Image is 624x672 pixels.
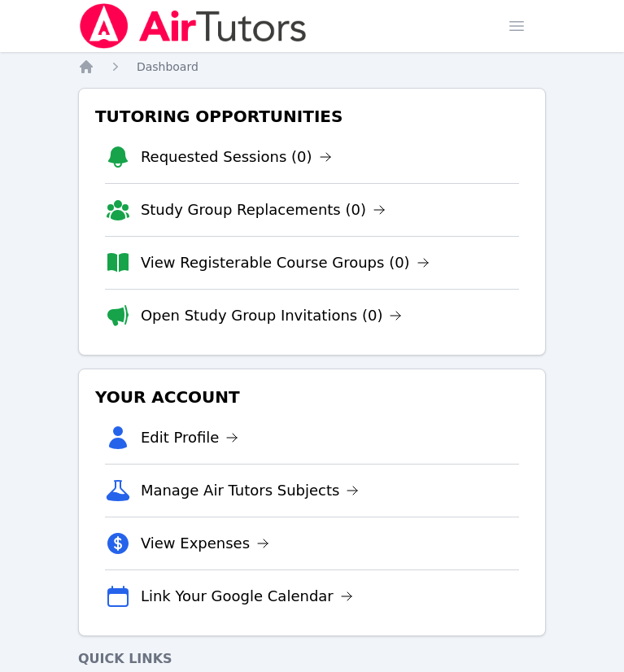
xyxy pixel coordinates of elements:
a: Open Study Group Invitations (0) [141,304,403,327]
a: View Expenses [141,532,269,555]
nav: Breadcrumb [78,59,546,75]
h4: Quick Links [78,649,546,669]
a: Study Group Replacements (0) [141,199,386,221]
h3: Your Account [92,382,532,412]
img: Air Tutors [78,3,308,49]
a: Link Your Google Calendar [141,585,353,608]
span: Dashboard [137,60,199,73]
a: View Registerable Course Groups (0) [141,251,430,274]
a: Requested Sessions (0) [141,146,332,168]
h3: Tutoring Opportunities [92,102,532,131]
a: Dashboard [137,59,199,75]
a: Edit Profile [141,426,239,449]
a: Manage Air Tutors Subjects [141,479,360,502]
